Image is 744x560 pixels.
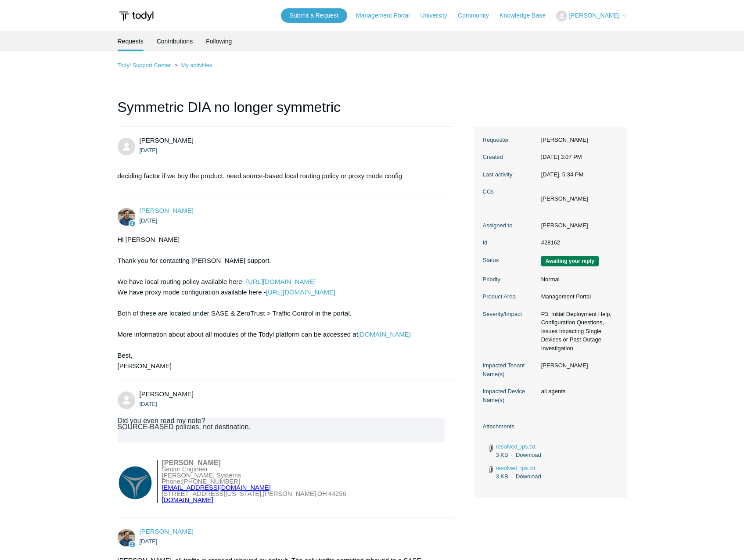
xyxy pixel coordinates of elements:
[140,207,194,214] a: [PERSON_NAME]
[246,278,316,285] a: [URL][DOMAIN_NAME]
[118,62,173,68] li: Todyl Support Center
[496,465,536,471] a: resolved_ips.txt
[140,147,158,154] time: 09/16/2025, 15:07
[140,528,194,535] span: Spencer Grissom
[483,187,537,196] dt: CCs
[140,136,194,144] span: Matthew OBrien
[162,484,271,491] a: [EMAIL_ADDRESS][DOMAIN_NAME]
[118,234,445,371] div: Hi [PERSON_NAME] Thank you for contacting [PERSON_NAME] support. We have local routing policy ava...
[483,275,537,284] dt: Priority
[496,473,514,480] span: 3 KB
[316,491,327,497] td: OH
[483,256,537,265] dt: Status
[420,11,456,20] a: University
[162,472,346,478] td: [PERSON_NAME] Systems
[483,310,537,319] dt: Severity/Impact
[541,256,599,266] span: We are waiting for you to respond
[118,171,445,181] p: deciding factor if we buy the product. need source-based local routing policy or proxy mode config
[157,31,193,51] a: Contributions
[263,491,316,497] td: [PERSON_NAME]
[140,528,194,535] a: [PERSON_NAME]
[140,538,158,545] time: 09/16/2025, 15:33
[483,238,537,247] dt: Id
[266,288,335,296] a: [URL][DOMAIN_NAME]
[327,491,346,497] td: 44256
[140,207,194,214] span: Spencer Grissom
[182,478,240,485] a: [PHONE_NUMBER]
[140,401,158,407] time: 09/16/2025, 15:27
[556,11,626,22] button: [PERSON_NAME]
[162,491,262,497] td: [STREET_ADDRESS][US_STATE]
[541,194,588,203] li: Dave Shrivastav
[537,292,618,301] dd: Management Portal
[537,310,618,353] dd: P3: Initial Deployment Help, Configuration Questions, Issues Impacting Single Devices or Past Out...
[569,12,619,19] span: [PERSON_NAME]
[496,443,536,450] a: resolved_ips.txt
[118,8,155,24] img: Todyl Support Center Help Center home page
[483,292,537,301] dt: Product Area
[483,361,537,378] dt: Impacted Tenant Name(s)
[537,387,618,396] dd: all agents
[537,221,618,230] dd: [PERSON_NAME]
[118,418,445,424] div: Did you even read my note?
[118,62,171,68] a: Todyl Support Center
[483,387,537,404] dt: Impacted Device Name(s)
[500,11,554,20] a: Knowledge Base
[140,390,194,398] span: Matthew OBrien
[516,452,541,458] a: Download
[541,154,582,160] time: 09/16/2025, 15:07
[537,136,618,144] dd: [PERSON_NAME]
[118,424,445,430] div: SOURCE-BASED policies, not destination.
[173,62,212,68] li: My activities
[483,136,537,144] dt: Requester
[537,238,618,247] dd: #28162
[541,171,584,178] time: 09/22/2025, 17:34
[483,170,537,179] dt: Last activity
[358,330,411,338] a: [DOMAIN_NAME]
[261,491,263,497] td: ,
[140,217,158,224] time: 09/16/2025, 15:23
[496,452,514,458] span: 3 KB
[516,473,541,480] a: Download
[162,466,346,472] td: Senior Engineer
[162,478,346,485] td: Phone:
[483,221,537,230] dt: Assigned to
[206,31,232,51] a: Following
[162,496,213,503] a: [DOMAIN_NAME]
[356,11,418,20] a: Management Portal
[483,153,537,162] dt: Created
[483,422,618,431] dt: Attachments
[537,275,618,284] dd: Normal
[181,62,212,68] a: My activities
[162,460,346,466] td: [PERSON_NAME]
[118,97,454,127] h1: Symmetric DIA no longer symmetric
[537,361,618,370] dd: [PERSON_NAME]
[458,11,498,20] a: Community
[281,8,347,23] a: Submit a Request
[118,31,144,51] li: Requests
